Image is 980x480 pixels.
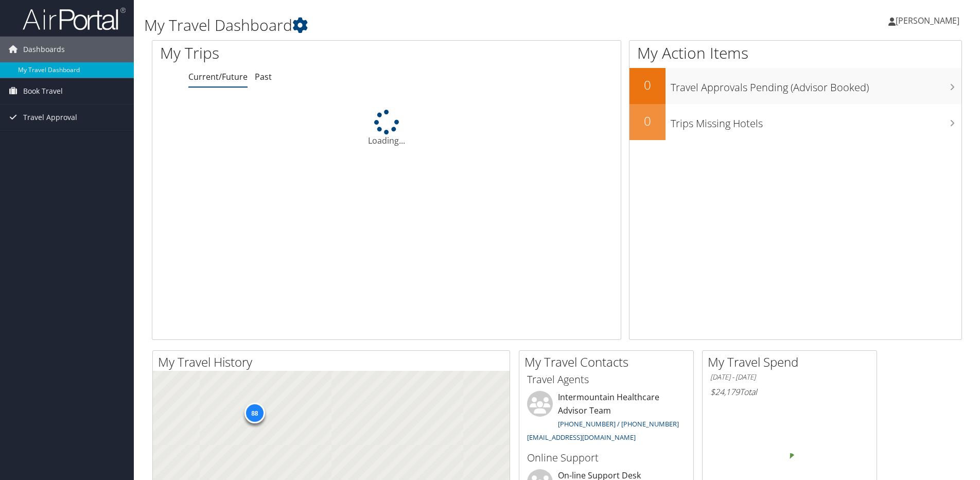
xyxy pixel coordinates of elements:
h1: My Trips [160,42,418,64]
h2: My Travel Spend [708,353,877,371]
span: [PERSON_NAME] [896,15,959,26]
h2: My Travel History [158,353,510,371]
a: [PHONE_NUMBER] / [PHONE_NUMBER] [558,419,679,428]
h2: 0 [629,112,666,130]
a: [PERSON_NAME] [888,5,970,36]
a: [EMAIL_ADDRESS][DOMAIN_NAME] [527,433,636,442]
h3: Travel Agents [527,372,686,387]
a: Current/Future [188,71,248,82]
li: Intermountain Healthcare Advisor Team [522,391,691,446]
h1: My Travel Dashboard [144,14,694,36]
h6: [DATE] - [DATE] [710,372,869,382]
img: airportal-logo.png [23,7,126,31]
h3: Travel Approvals Pending (Advisor Booked) [671,75,961,95]
a: Past [255,71,272,82]
span: Dashboards [23,37,65,62]
span: $24,179 [710,386,740,398]
h1: My Action Items [629,42,961,64]
a: 0Trips Missing Hotels [629,104,961,140]
h3: Trips Missing Hotels [671,111,961,131]
a: 0Travel Approvals Pending (Advisor Booked) [629,68,961,104]
div: 88 [244,403,265,423]
span: Travel Approval [23,105,77,130]
h6: Total [710,386,869,398]
h2: 0 [629,76,666,94]
h2: My Travel Contacts [524,353,693,371]
span: Book Travel [23,78,63,104]
div: Loading... [152,110,621,147]
h3: Online Support [527,451,686,465]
